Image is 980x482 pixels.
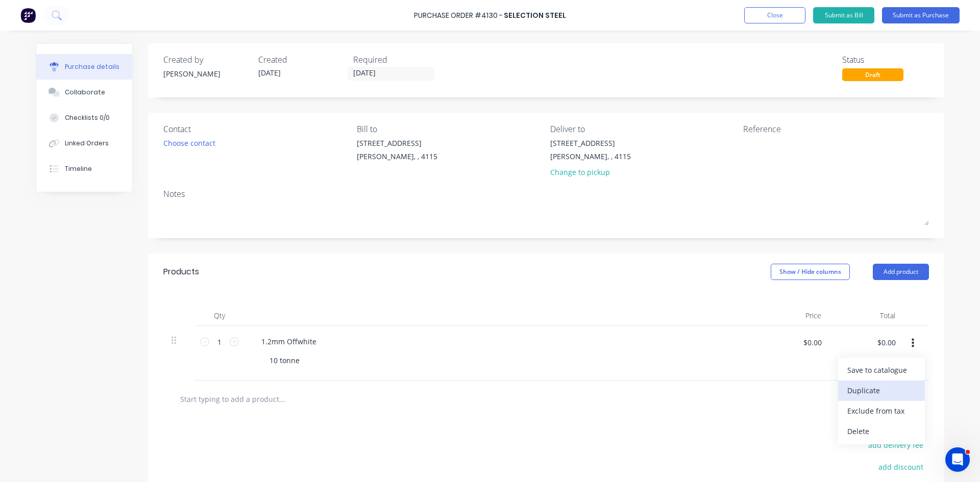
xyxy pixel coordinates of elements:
button: Save to catalogue [838,360,925,380]
div: [STREET_ADDRESS] [550,138,631,148]
button: Linked Orders [36,131,132,156]
div: 1.2mm Offwhite [253,334,325,349]
button: Purchase details [36,54,132,80]
img: Factory [20,8,36,23]
button: add delivery fee [862,438,929,451]
div: Bill to [357,123,543,135]
div: Choose contact [163,138,215,148]
div: Total [829,306,903,326]
div: Collaborate [65,88,105,97]
div: Reference [743,123,929,135]
button: Add product [873,264,929,280]
div: Contact [163,123,349,135]
div: [PERSON_NAME] [163,68,250,79]
button: Close [744,7,805,23]
button: Timeline [36,156,132,182]
button: Show / Hide columns [771,264,850,280]
div: Timeline [65,164,92,173]
div: Selection Steel [504,10,566,21]
div: Change to pickup [550,167,631,177]
button: Submit as Bill [813,7,874,23]
div: Linked Orders [65,139,109,148]
div: Purchase details [65,62,119,71]
div: [PERSON_NAME], , 4115 [357,151,437,162]
div: Qty [194,306,245,326]
button: Collaborate [36,80,132,105]
div: Price [755,306,829,326]
div: Created [258,54,345,66]
iframe: Intercom live chat [945,447,970,472]
div: Draft [842,68,903,81]
div: Deliver to [550,123,736,135]
div: Notes [163,188,929,200]
button: Submit as Purchase [882,7,960,23]
div: Purchase Order #4130 - [414,10,503,21]
button: Checklists 0/0 [36,105,132,131]
div: Created by [163,54,250,66]
div: Checklists 0/0 [65,113,110,122]
button: Duplicate [838,380,925,401]
button: Exclude from tax [838,401,925,421]
div: Status [842,54,929,66]
div: Required [353,54,440,66]
div: Products [163,266,199,278]
button: Delete [838,421,925,442]
div: 10 tonne [261,353,308,368]
div: [STREET_ADDRESS] [357,138,437,148]
div: [PERSON_NAME], , 4115 [550,151,631,162]
button: add discount [872,460,929,473]
input: Start typing to add a product... [180,389,384,409]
